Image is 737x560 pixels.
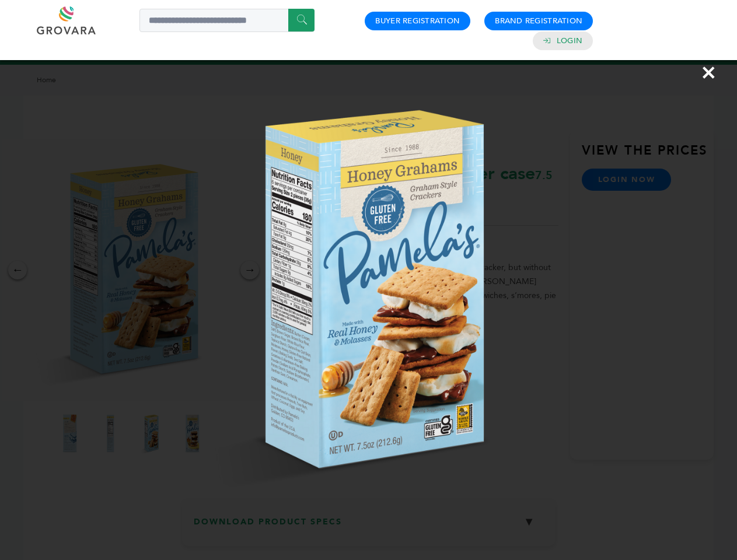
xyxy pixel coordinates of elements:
a: Buyer Registration [375,16,460,26]
input: Search a product or brand... [139,9,315,32]
a: Login [557,36,582,46]
a: Brand Registration [495,16,582,26]
img: Image Preview [145,67,593,515]
span: × [701,56,717,89]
